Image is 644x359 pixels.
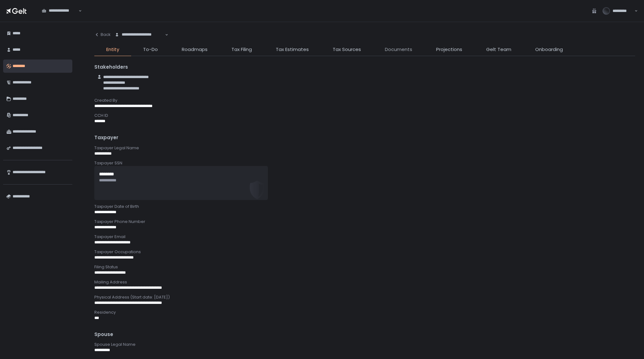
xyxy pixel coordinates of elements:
[94,264,635,270] div: Filing Status
[94,234,635,240] div: Taxpayer Email
[94,98,635,103] div: Created By
[106,46,119,53] span: Entity
[94,219,635,225] div: Taxpayer Phone Number
[333,46,361,53] span: Tax Sources
[486,46,511,53] span: Gelt Team
[111,28,168,42] div: Search for option
[94,342,635,347] div: Spouse Legal Name
[94,113,635,118] div: CCH ID
[94,279,635,285] div: Mailing Address
[276,46,309,53] span: Tax Estimates
[535,46,563,53] span: Onboarding
[94,145,635,151] div: Taxpayer Legal Name
[42,14,78,20] input: Search for option
[94,64,635,71] div: Stakeholders
[115,37,164,44] input: Search for option
[231,46,252,53] span: Tax Filing
[94,28,111,41] button: Back
[143,46,158,53] span: To-Do
[182,46,208,53] span: Roadmaps
[94,249,635,255] div: Taxpayer Occupations
[94,331,635,338] div: Spouse
[94,294,635,300] div: Physical Address (Start date: [DATE])
[436,46,462,53] span: Projections
[94,204,635,209] div: Taxpayer Date of Birth
[94,160,635,166] div: Taxpayer SSN
[94,310,635,315] div: Residency
[385,46,412,53] span: Documents
[94,32,111,37] div: Back
[38,4,82,18] div: Search for option
[94,134,635,141] div: Taxpayer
